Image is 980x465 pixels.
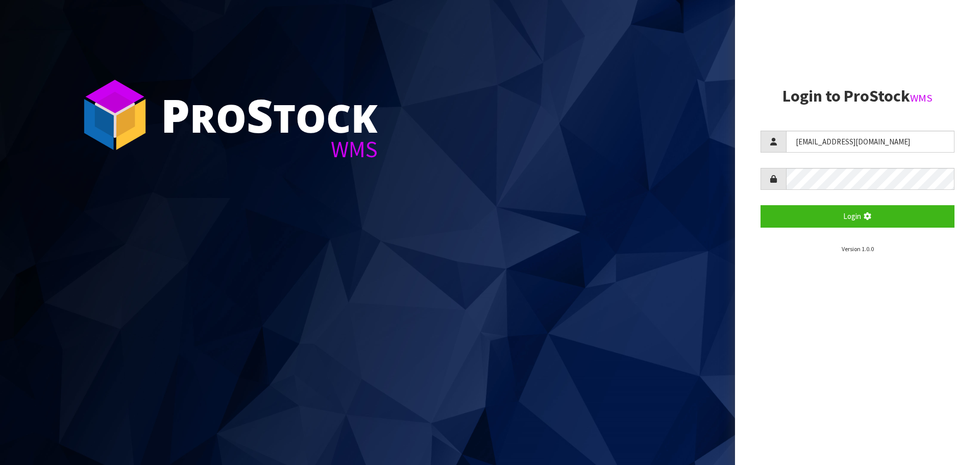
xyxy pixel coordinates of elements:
span: S [247,84,273,146]
img: ProStock Cube [77,77,153,153]
input: Username [786,131,954,153]
span: P [161,84,190,146]
h2: Login to ProStock [761,87,954,105]
small: Version 1.0.0 [842,245,874,253]
div: WMS [161,138,378,161]
small: WMS [910,91,933,105]
button: Login [761,205,954,227]
div: ro tock [161,92,378,138]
